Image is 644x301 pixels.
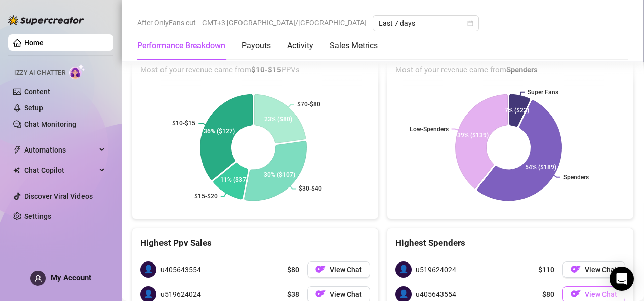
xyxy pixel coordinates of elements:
span: Automations [24,142,96,158]
span: Izzy AI Chatter [14,68,65,78]
b: $10-$15 [251,65,281,74]
a: Content [24,88,50,96]
span: 👤 [140,261,156,278]
span: View Chat [330,290,362,298]
span: u405643554 [416,289,456,300]
img: logo-BBDzfeDw.svg [8,15,84,25]
div: Performance Breakdown [137,40,225,52]
text: Low-Spenders [410,125,449,132]
button: OFView Chat [307,261,370,278]
div: Highest Spenders [395,236,625,250]
span: View Chat [585,266,617,274]
text: $70-$80 [297,101,320,108]
div: Sales Metrics [330,40,378,52]
a: Settings [24,212,51,220]
text: $15-$20 [194,193,218,200]
div: Activity [287,40,313,52]
span: $38 [287,289,299,300]
text: $30-$40 [299,185,322,192]
img: OF [571,289,581,299]
span: $80 [287,264,299,275]
span: $80 [542,289,554,300]
img: AI Chatter [69,64,85,79]
b: Spenders [506,65,538,74]
img: OF [315,264,326,274]
div: Payouts [241,40,271,52]
text: Spenders [563,174,589,181]
span: View Chat [585,290,617,298]
div: Highest Ppv Sales [140,236,370,250]
span: GMT+3 [GEOGRAPHIC_DATA]/[GEOGRAPHIC_DATA] [202,15,367,30]
a: Home [24,39,44,47]
span: View Chat [330,266,362,274]
span: u519624024 [416,264,456,275]
div: Open Intercom Messenger [610,267,634,291]
span: u519624024 [160,289,201,300]
a: Setup [24,104,43,112]
text: Super Fans [528,89,558,96]
img: Chat Copilot [13,167,20,174]
span: Chat Copilot [24,162,96,178]
text: $10-$15 [172,120,195,127]
span: Last 7 days [379,16,473,31]
img: OF [315,289,326,299]
span: My Account [51,273,91,282]
span: Most of your revenue came from PPVs [140,64,370,77]
span: 👤 [395,261,412,278]
a: Discover Viral Videos [24,192,93,200]
span: u405643554 [160,264,201,275]
span: calendar [467,20,473,26]
a: Chat Monitoring [24,120,76,128]
span: thunderbolt [13,146,21,154]
span: user [34,275,42,282]
span: Most of your revenue came from [395,64,625,77]
button: OFView Chat [562,261,625,278]
span: $110 [538,264,554,275]
span: After OnlyFans cut [137,15,196,30]
img: OF [571,264,581,274]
